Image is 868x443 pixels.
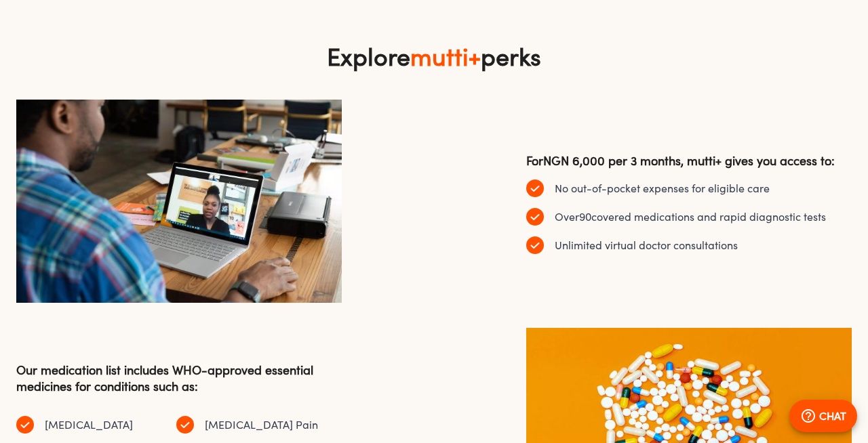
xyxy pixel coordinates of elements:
[819,408,846,424] p: CHAT
[526,152,835,169] h3: For NGN 6,000 per 3 months , mutti+ gives you access to:
[410,41,481,72] span: mutti+
[789,400,857,432] button: CHAT
[16,100,342,303] img: mutti+
[526,180,770,197] li: No out-of-pocket expenses for eligible care
[526,236,738,254] li: Unlimited virtual doctor consultations
[16,416,133,434] li: [MEDICAL_DATA]
[16,41,852,72] h2: Explore perks
[526,208,826,226] li: Over 90 covered medications and rapid diagnostic tests
[176,416,318,434] li: [MEDICAL_DATA] Pain
[16,362,342,394] h3: Our medication list includes WHO-approved essential medicines for conditions such as:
